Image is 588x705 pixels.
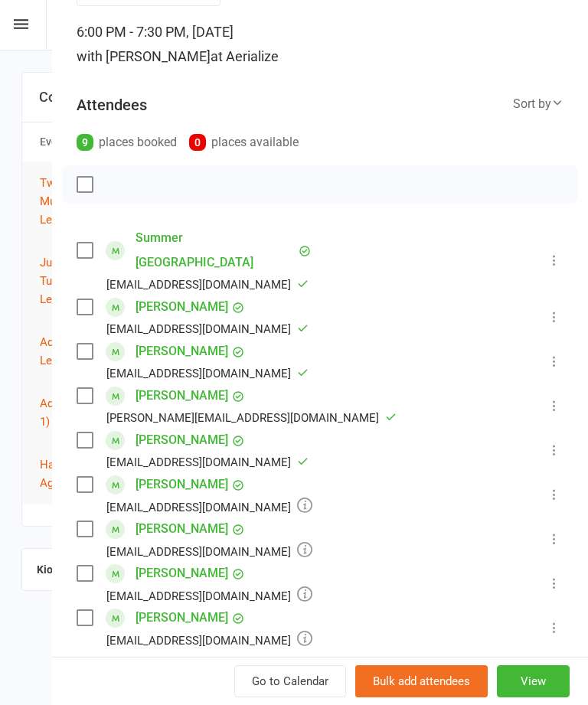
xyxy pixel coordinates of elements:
[40,174,157,229] button: Tweens & Teens - Multi Apparatus (Open Level)
[136,339,228,364] a: [PERSON_NAME]
[211,48,279,64] span: at Aerialize
[106,364,309,384] div: [EMAIL_ADDRESS][DOMAIN_NAME]
[40,455,157,492] button: Handstands (All Ages)
[40,335,128,367] span: Adult Silks (Open Level)
[106,408,397,428] div: [PERSON_NAME][EMAIL_ADDRESS][DOMAIN_NAME]
[106,586,312,605] div: [EMAIL_ADDRESS][DOMAIN_NAME]
[40,253,157,308] button: Junior Acrobatics & Tumbling (Open Level)
[33,122,164,162] th: Event/Booking
[77,94,147,116] div: Attendees
[77,20,563,69] div: 6:00 PM - 7:30 PM, [DATE]
[40,397,147,429] span: Adult Lyra (Advanced 1)
[189,132,299,153] div: places available
[37,563,102,576] strong: Kiosk modes:
[40,333,157,370] button: Adult Silks (Open Level)
[77,48,211,64] span: with [PERSON_NAME]
[136,384,228,408] a: [PERSON_NAME]
[40,256,141,306] span: Junior Acrobatics & Tumbling (Open Level)
[106,497,312,517] div: [EMAIL_ADDRESS][DOMAIN_NAME]
[234,665,346,697] a: Go to Calendar
[40,394,157,431] button: Adult Lyra (Advanced 1)
[40,176,154,227] span: Tweens & Teens - Multi Apparatus (Open Level)
[136,517,228,541] a: [PERSON_NAME]
[513,94,563,114] div: Sort by
[77,134,93,151] div: 9
[355,665,488,697] button: Bulk add attendees
[106,319,309,339] div: [EMAIL_ADDRESS][DOMAIN_NAME]
[136,295,228,319] a: [PERSON_NAME]
[136,605,228,630] a: [PERSON_NAME]
[39,90,549,105] h3: Coming up [DATE]
[106,541,312,561] div: [EMAIL_ADDRESS][DOMAIN_NAME]
[136,472,228,497] a: [PERSON_NAME]
[136,561,228,586] a: [PERSON_NAME]
[77,132,177,153] div: places booked
[136,226,295,275] a: Summer [GEOGRAPHIC_DATA]
[189,134,206,151] div: 0
[497,665,570,697] button: View
[40,458,122,490] span: Handstands (All Ages)
[106,452,309,472] div: [EMAIL_ADDRESS][DOMAIN_NAME]
[106,630,312,650] div: [EMAIL_ADDRESS][DOMAIN_NAME]
[136,428,228,452] a: [PERSON_NAME]
[106,275,309,295] div: [EMAIL_ADDRESS][DOMAIN_NAME]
